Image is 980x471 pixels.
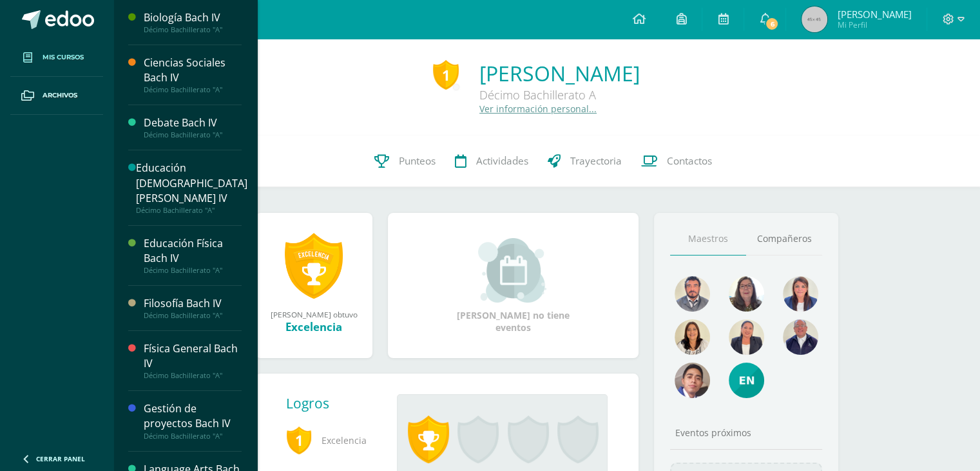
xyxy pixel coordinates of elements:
div: Décimo Bachillerato "A" [136,206,247,215]
a: Física General Bach IVDécimo Bachillerato "A" [144,341,242,380]
div: Física General Bach IV [144,341,242,371]
div: Ciencias Sociales Bach IV [144,55,242,85]
div: Décimo Bachillerato "A" [144,266,242,275]
div: Décimo Bachillerato "A" [144,85,242,94]
span: Trayectoria [570,154,622,168]
div: Décimo Bachillerato "A" [144,130,242,139]
img: e4e25d66bd50ed3745d37a230cf1e994.png [729,363,764,398]
div: Gestión de proyectos Bach IV [144,401,242,431]
img: 63c37c47648096a584fdd476f5e72774.png [783,319,818,355]
span: Mi Perfil [837,19,911,30]
a: Ver información personal... [479,103,597,115]
div: Eventos próximos [670,426,822,439]
span: 1 [286,425,312,455]
img: 45x45 [802,6,827,32]
a: Educación [DEMOGRAPHIC_DATA][PERSON_NAME] IVDécimo Bachillerato "A" [136,161,247,214]
div: [PERSON_NAME] obtuvo [268,309,360,319]
span: Punteos [399,154,436,168]
div: Décimo Bachillerato "A" [144,432,242,441]
img: event_small.png [478,238,548,303]
img: bd51737d0f7db0a37ff170fbd9075162.png [675,276,710,312]
a: Ciencias Sociales Bach IVDécimo Bachillerato "A" [144,55,242,94]
a: Compañeros [746,223,822,256]
a: Debate Bach IVDécimo Bachillerato "A" [144,115,242,139]
span: Contactos [667,154,712,168]
span: Excelencia [286,423,376,458]
span: Mis cursos [43,52,84,63]
div: Décimo Bachillerato "A" [144,25,242,34]
div: [PERSON_NAME] no tiene eventos [449,238,578,334]
a: Biología Bach IVDécimo Bachillerato "A" [144,10,242,34]
div: Debate Bach IV [144,115,242,130]
img: 669d48334454096e69cb10173402f625.png [675,363,710,398]
a: Gestión de proyectos Bach IVDécimo Bachillerato "A" [144,401,242,440]
a: Filosofía Bach IVDécimo Bachillerato "A" [144,296,242,320]
a: Educación Física Bach IVDécimo Bachillerato "A" [144,236,242,275]
div: Logros [286,394,387,412]
a: Punteos [365,135,445,187]
span: Archivos [43,90,77,101]
div: Educación Física Bach IV [144,236,242,266]
img: aefa6dbabf641819c41d1760b7b82962.png [783,276,818,312]
a: Actividades [445,135,538,187]
div: Educación [DEMOGRAPHIC_DATA][PERSON_NAME] IV [136,161,247,205]
img: a5d4b362228ed099ba10c9d3d1eca075.png [729,319,764,355]
span: [PERSON_NAME] [837,8,911,21]
div: Biología Bach IV [144,10,242,25]
a: Mis cursos [10,39,103,77]
span: 6 [765,17,779,31]
div: Décimo Bachillerato A [479,87,640,103]
a: Archivos [10,77,103,115]
a: Contactos [631,135,722,187]
div: Filosofía Bach IV [144,296,242,311]
span: Actividades [476,154,528,168]
div: Décimo Bachillerato "A" [144,371,242,380]
img: 876c69fb502899f7a2bc55a9ba2fa0e7.png [675,319,710,355]
a: [PERSON_NAME] [479,59,640,87]
div: Décimo Bachillerato "A" [144,311,242,320]
a: Trayectoria [538,135,631,187]
span: Cerrar panel [36,454,85,463]
a: Maestros [670,223,746,256]
div: Excelencia [268,319,360,334]
img: a4871f238fc6f9e1d7ed418e21754428.png [729,276,764,312]
div: 1 [433,60,459,90]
